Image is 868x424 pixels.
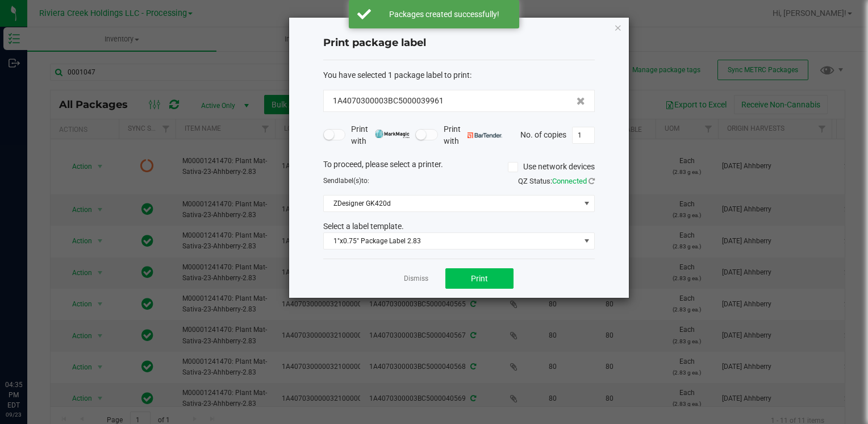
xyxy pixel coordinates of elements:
[404,274,428,284] a: Dismiss
[324,196,580,211] span: ZDesigner GK420d
[375,130,410,138] img: mark_magic_cybra.png
[323,177,369,185] span: Send to:
[471,274,488,283] span: Print
[468,132,502,138] img: bartender.png
[445,268,514,289] button: Print
[518,177,595,185] span: QZ Status:
[339,177,361,185] span: label(s)
[351,123,410,147] span: Print with
[315,221,603,232] div: Select a label template.
[520,130,566,139] span: No. of copies
[323,69,595,81] div: :
[333,95,444,107] span: 1A4070300003BC5000039961
[552,177,587,185] span: Connected
[508,161,595,173] label: Use network devices
[323,70,470,80] span: You have selected 1 package label to print
[377,9,511,20] div: Packages created successfully!
[315,159,603,176] div: To proceed, please select a printer.
[324,233,580,249] span: 1"x0.75" Package Label 2.83
[444,123,502,147] span: Print with
[323,36,595,51] h4: Print package label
